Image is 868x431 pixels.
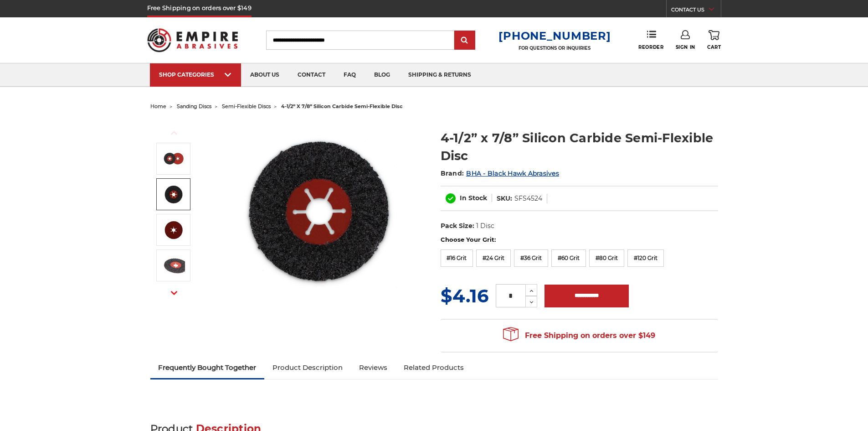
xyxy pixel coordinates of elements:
[456,31,474,50] input: Submit
[441,129,718,165] h1: 4-1/2” x 7/8” Silicon Carbide Semi-Flexible Disc
[162,218,185,241] img: 4-1/2” x 7/8” Silicon Carbide Semi-Flexible Disc
[460,194,487,202] span: In Stock
[150,103,166,109] a: home
[638,44,663,50] span: Reorder
[498,45,611,51] p: FOR QUESTIONS OR INQUIRIES
[162,147,185,170] img: 4.5" x 7/8" Silicon Carbide Semi Flex Disc
[395,358,472,378] a: Related Products
[351,358,395,378] a: Reviews
[150,358,265,378] a: Frequently Bought Together
[466,169,559,177] a: BHA - Black Hawk Abrasives
[441,169,464,177] span: Brand:
[441,285,488,307] span: $4.16
[162,183,185,206] img: 4-1/2” x 7/8” Silicon Carbide Semi-Flexible Disc
[676,44,695,50] span: Sign In
[228,119,411,302] img: 4.5" x 7/8" Silicon Carbide Semi Flex Disc
[476,221,494,231] dd: 1 Disc
[707,30,721,50] a: Cart
[159,71,232,78] div: SHOP CATEGORIES
[498,29,611,42] a: [PHONE_NUMBER]
[241,63,288,87] a: about us
[503,327,655,345] span: Free Shipping on orders over $149
[707,44,721,50] span: Cart
[163,123,185,143] button: Previous
[162,254,185,277] img: 4-1/2” x 7/8” Silicon Carbide Semi-Flexible Disc
[514,194,542,203] dd: SFS4524
[264,358,351,378] a: Product Description
[497,194,512,203] dt: SKU:
[281,103,403,109] span: 4-1/2” x 7/8” silicon carbide semi-flexible disc
[638,30,663,50] a: Reorder
[365,63,399,87] a: blog
[288,63,334,87] a: contact
[222,103,271,109] a: semi-flexible discs
[147,22,238,58] img: Empire Abrasives
[334,63,365,87] a: faq
[671,5,721,17] a: CONTACT US
[177,103,211,109] a: sanding discs
[163,283,185,303] button: Next
[441,235,718,244] label: Choose Your Grit:
[441,221,474,231] dt: Pack Size:
[399,63,480,87] a: shipping & returns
